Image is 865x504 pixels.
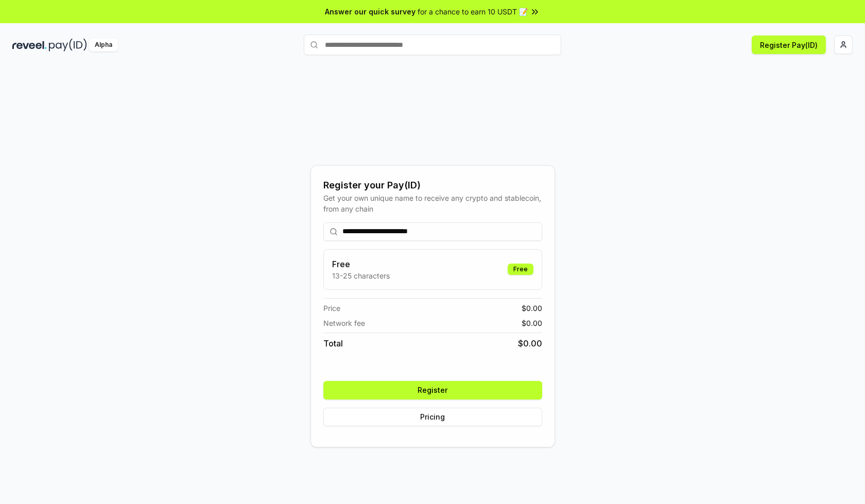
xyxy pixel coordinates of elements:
div: Alpha [89,39,118,51]
p: 13-25 characters [332,270,390,281]
span: $ 0.00 [522,318,542,328]
div: Get your own unique name to receive any crypto and stablecoin, from any chain [323,193,542,214]
img: pay_id [49,39,87,51]
h3: Free [332,258,390,270]
button: Pricing [323,408,542,426]
span: Price [323,303,340,314]
button: Register Pay(ID) [752,36,826,54]
div: Register your Pay(ID) [323,178,542,193]
span: Network fee [323,318,365,328]
span: Total [323,337,343,350]
span: Answer our quick survey [325,6,416,17]
span: $ 0.00 [518,337,542,350]
button: Register [323,381,542,399]
img: reveel_dark [12,39,47,51]
span: for a chance to earn 10 USDT 📝 [418,6,528,17]
span: $ 0.00 [522,303,542,314]
div: Free [508,264,533,275]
